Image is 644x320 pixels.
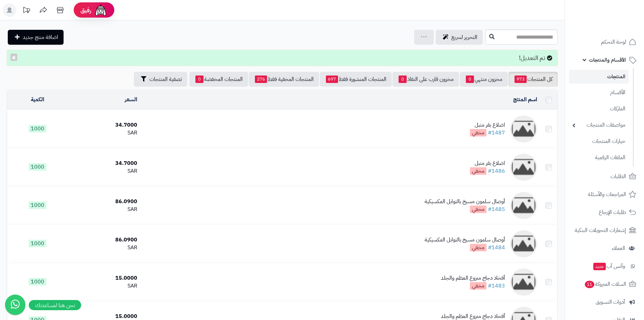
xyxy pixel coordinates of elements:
[149,75,182,83] span: تصفية المنتجات
[94,3,108,17] img: ai-face.png
[23,33,58,41] span: اضافة منتج جديد
[470,167,486,175] span: مخفي
[575,226,626,235] span: إشعارات التحويلات البنكية
[510,192,537,219] img: أوصال سلمون مسيخ بالتوابل المكسيكية
[488,282,505,290] a: #1483
[71,167,138,175] div: SAR
[593,261,625,271] span: وآتس آب
[569,240,640,256] a: العملاء
[71,121,138,129] div: 34.7000
[585,281,594,288] span: 11
[470,129,486,136] span: مخفي
[466,76,474,83] span: 0
[451,33,477,41] span: التحرير لسريع
[255,76,267,83] span: 276
[515,76,527,83] span: 973
[326,76,338,83] span: 697
[598,18,638,33] img: logo-2.png
[488,205,505,213] a: #1485
[596,297,625,307] span: أدوات التسويق
[195,76,204,83] span: 0
[425,236,505,244] div: أوصال سلمون مسيخ بالتوابل المكسيكية
[31,95,44,104] a: الكمية
[320,72,392,87] a: المنتجات المنشورة فقط697
[508,72,558,87] a: كل المنتجات973
[249,72,319,87] a: المنتجات المخفية فقط276
[29,240,46,247] span: 1000
[189,72,248,87] a: المنتجات المخفضة0
[510,230,537,257] img: أوصال سلمون مسيخ بالتوابل المكسيكية
[71,206,138,213] div: SAR
[460,72,508,87] a: مخزون منتهي0
[470,206,486,213] span: مخفي
[569,118,629,132] a: مواصفات المنتجات
[513,95,537,104] a: اسم المنتج
[569,70,629,84] a: المنتجات
[569,186,640,202] a: المراجعات والأسئلة
[569,294,640,310] a: أدوات التسويق
[29,125,46,132] span: 1000
[611,172,626,181] span: الطلبات
[488,243,505,252] a: #1484
[588,190,626,199] span: المراجعات والأسئلة
[71,274,138,282] div: 15.0000
[593,263,606,270] span: جديد
[612,243,625,253] span: العملاء
[18,3,35,19] a: تحديثات المنصة
[569,222,640,238] a: إشعارات التحويلات البنكية
[392,72,459,87] a: مخزون قارب على النفاذ0
[71,198,138,206] div: 86.0900
[589,55,626,65] span: الأقسام والمنتجات
[470,159,505,167] div: اضلاع بقر متبل
[569,34,640,50] a: لوحة التحكم
[441,274,505,282] div: أفخاذ دجاج منزوع العظم والجلد
[29,278,46,285] span: 1000
[584,279,626,289] span: السلات المتروكة
[510,115,537,143] img: اضلاع بقر متبل
[569,85,629,100] a: الأقسام
[470,282,486,290] span: مخفي
[399,76,407,83] span: 0
[569,276,640,292] a: السلات المتروكة11
[569,258,640,274] a: وآتس آبجديد
[510,154,537,181] img: اضلاع بقر متبل
[71,244,138,252] div: SAR
[488,129,505,137] a: #1487
[134,72,187,87] button: تصفية المنتجات
[10,54,17,61] button: ×
[71,129,138,137] div: SAR
[569,102,629,116] a: الماركات
[29,201,46,209] span: 1000
[569,204,640,220] a: طلبات الإرجاع
[80,6,91,14] span: رفيق
[599,208,626,217] span: طلبات الإرجاع
[125,95,137,104] a: السعر
[71,282,138,290] div: SAR
[569,134,629,149] a: خيارات المنتجات
[7,50,558,66] div: تم التعديل!
[569,150,629,165] a: الملفات الرقمية
[601,37,626,47] span: لوحة التحكم
[71,236,138,244] div: 86.0900
[488,167,505,175] a: #1486
[569,168,640,185] a: الطلبات
[470,244,486,251] span: مخفي
[425,198,505,206] div: أوصال سلمون مسيخ بالتوابل المكسيكية
[470,121,505,129] div: اضلاع بقر متبل
[71,159,138,167] div: 34.7000
[8,30,64,45] a: اضافة منتج جديد
[29,163,46,171] span: 1000
[510,269,537,296] img: أفخاذ دجاج منزوع العظم والجلد
[436,30,483,45] a: التحرير لسريع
